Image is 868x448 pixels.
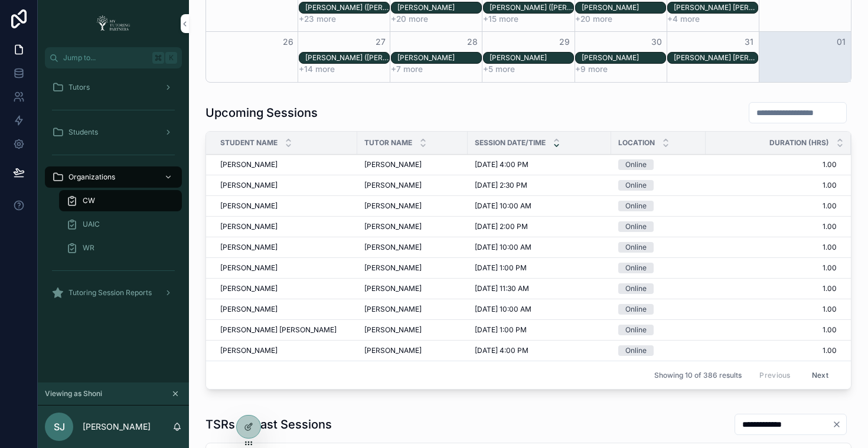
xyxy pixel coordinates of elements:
span: [DATE] 4:00 PM [475,160,528,169]
span: Location [618,138,655,148]
button: Jump to...K [45,47,182,68]
span: 1.00 [706,263,837,273]
span: [PERSON_NAME] [220,181,278,190]
span: Showing 10 of 386 results [654,371,742,380]
img: App logo [93,14,134,33]
button: 27 [373,35,387,49]
div: Lillian (Lilly) Rodriguez [305,2,389,13]
div: Online [625,304,647,315]
a: CW [59,190,182,211]
button: Clear [832,420,846,429]
button: +14 more [299,64,335,74]
span: [DATE] 4:00 PM [475,346,528,355]
button: 28 [465,35,479,49]
div: John Chavez [397,2,481,13]
a: UAIC [59,214,182,235]
button: Next [804,366,837,384]
span: [DATE] 1:00 PM [475,263,527,273]
span: [PERSON_NAME] [364,181,422,190]
button: 26 [281,35,295,49]
span: 1.00 [706,181,837,190]
span: [PERSON_NAME] [220,284,278,293]
a: WR [59,237,182,259]
span: Organizations [68,172,115,182]
span: [PERSON_NAME] [364,305,422,314]
span: Viewing as Shoni [45,389,102,398]
span: 1.00 [706,346,837,355]
span: Tutoring Session Reports [68,288,152,297]
button: 31 [742,35,756,49]
div: John Chavez [582,2,665,13]
button: +20 more [575,14,612,24]
button: 30 [650,35,664,49]
div: John Chavez [582,53,665,63]
div: [PERSON_NAME] [PERSON_NAME] [674,3,758,12]
div: Online [625,283,647,294]
span: [PERSON_NAME] [220,346,278,355]
div: John Chavez [397,53,481,63]
button: 29 [557,35,572,49]
span: [DATE] 10:00 AM [475,243,531,252]
div: Lillian (Lilly) Rodriguez [305,53,389,63]
span: [PERSON_NAME] [220,263,278,273]
span: 1.00 [706,325,837,335]
span: 1.00 [706,243,837,252]
span: [PERSON_NAME] [364,284,422,293]
button: +9 more [575,64,608,74]
span: [PERSON_NAME] [364,201,422,211]
div: Online [625,263,647,273]
span: Tutors [68,83,90,92]
p: [PERSON_NAME] [83,421,151,433]
a: Students [45,122,182,143]
div: [PERSON_NAME] [582,53,665,63]
span: [DATE] 11:30 AM [475,284,529,293]
span: CW [83,196,95,205]
button: +4 more [667,14,700,24]
span: [PERSON_NAME] [220,201,278,211]
div: Alina Rosales [490,53,573,63]
span: 1.00 [706,160,837,169]
span: [DATE] 1:00 PM [475,325,527,335]
span: WR [83,243,94,253]
div: scrollable content [38,68,189,319]
span: [DATE] 10:00 AM [475,305,531,314]
span: [PERSON_NAME] [364,263,422,273]
span: [PERSON_NAME] [364,346,422,355]
div: Alina Rose Porlaris [674,53,758,63]
a: Tutoring Session Reports [45,282,182,303]
span: [DATE] 2:00 PM [475,222,528,231]
span: [PERSON_NAME] [220,243,278,252]
button: 01 [834,35,848,49]
span: [PERSON_NAME] [364,222,422,231]
span: UAIC [83,220,100,229]
span: K [167,53,176,63]
span: Students [68,127,98,137]
a: Organizations [45,166,182,188]
span: 1.00 [706,305,837,314]
h1: TSRs of Past Sessions [205,416,332,433]
button: +23 more [299,14,336,24]
div: [PERSON_NAME] [397,3,481,12]
button: +7 more [391,64,423,74]
span: [PERSON_NAME] [364,160,422,169]
span: [PERSON_NAME] [220,160,278,169]
span: [PERSON_NAME] [364,243,422,252]
div: Presley Shattuck [674,2,758,13]
span: Student Name [220,138,278,148]
div: Lillian (Lilly) Rodriguez [490,2,573,13]
span: Session Date/Time [475,138,546,148]
span: 1.00 [706,222,837,231]
button: +20 more [391,14,428,24]
div: Online [625,221,647,232]
div: Online [625,201,647,211]
div: Online [625,242,647,253]
span: Tutor Name [364,138,412,148]
div: [PERSON_NAME] ([PERSON_NAME]) [PERSON_NAME] [305,53,389,63]
span: [PERSON_NAME] [220,222,278,231]
h1: Upcoming Sessions [205,104,318,121]
span: 1.00 [706,201,837,211]
div: Online [625,325,647,335]
div: [PERSON_NAME] ([PERSON_NAME]) [PERSON_NAME] [490,3,573,12]
button: +5 more [483,64,515,74]
span: [PERSON_NAME] [220,305,278,314]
